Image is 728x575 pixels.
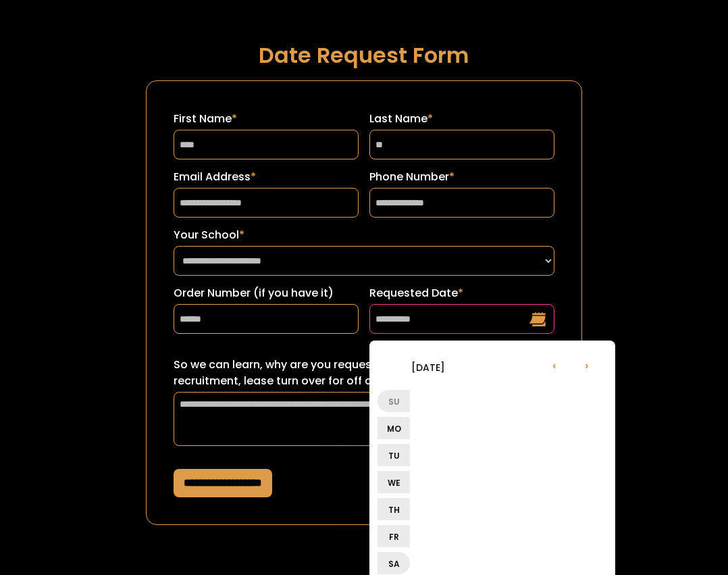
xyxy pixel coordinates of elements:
label: Requested Date [369,285,554,301]
li: › [571,349,603,381]
li: Mo [378,417,410,439]
li: Tu [378,444,410,466]
label: Email Address [174,169,359,185]
li: ‹ [538,349,571,381]
li: Th [378,498,410,520]
li: Su [378,390,410,412]
form: Request a Date Form [146,80,583,525]
label: First Name [174,111,359,127]
li: We [378,471,410,493]
label: Phone Number [369,169,554,185]
h1: Date Request Form [146,43,583,67]
label: Your School [174,227,555,243]
li: [DATE] [378,351,479,383]
label: Order Number (if you have it) [174,285,359,301]
li: Fr [378,525,410,547]
label: So we can learn, why are you requesting this date? (ex: sorority recruitment, lease turn over for... [174,357,555,389]
li: Sa [378,552,410,574]
label: Last Name [369,111,554,127]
